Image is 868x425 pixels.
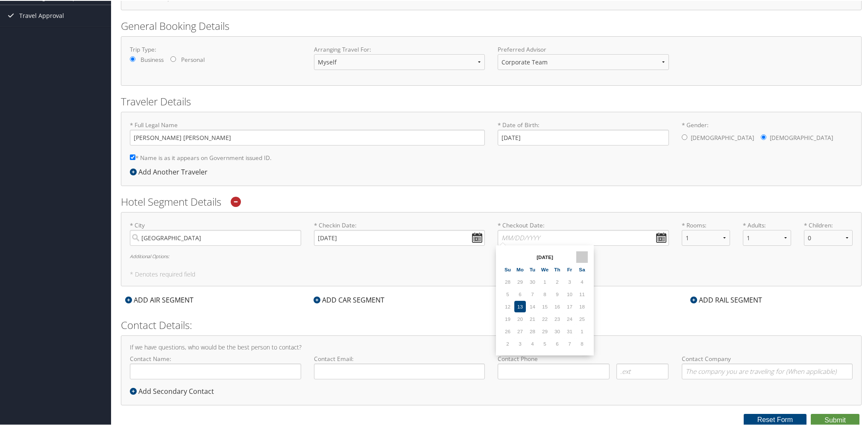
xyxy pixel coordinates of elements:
[498,120,669,144] label: * Date of Birth:
[770,129,833,145] label: [DEMOGRAPHIC_DATA]
[314,229,485,245] input: * Checkin Date:
[551,288,563,299] td: 9
[564,325,575,336] td: 31
[539,300,551,311] td: 15
[181,55,205,63] label: Personal
[502,312,513,324] td: 19
[686,294,766,304] div: ADD RAIL SEGMENT
[576,337,588,349] td: 8
[551,275,563,287] td: 2
[314,220,485,245] label: * Checkin Date:
[539,288,551,299] td: 8
[130,149,272,165] label: * Name is as it appears on Government issued ID.
[539,275,551,287] td: 1
[527,288,538,299] td: 7
[564,300,575,311] td: 17
[539,337,551,349] td: 5
[314,354,485,378] label: Contact Email:
[498,129,669,145] input: * Date of Birth:
[551,300,563,311] td: 16
[551,263,563,274] th: Th
[576,300,588,311] td: 18
[121,317,862,332] h2: Contact Details:
[527,300,538,311] td: 14
[539,325,551,336] td: 29
[527,275,538,287] td: 30
[761,134,766,139] input: * Gender:[DEMOGRAPHIC_DATA][DEMOGRAPHIC_DATA]
[514,288,526,299] td: 6
[564,275,575,287] td: 3
[514,325,526,336] td: 27
[498,354,669,362] label: Contact Phone
[121,294,198,304] div: ADD AIR SEGMENT
[130,354,301,378] label: Contact Name:
[121,18,862,32] h2: General Booking Details
[551,312,563,324] td: 23
[19,4,64,26] span: Travel Approval
[682,120,853,146] label: * Gender:
[130,253,853,258] h6: Additional Options:
[502,300,513,311] td: 12
[502,325,513,336] td: 26
[514,275,526,287] td: 29
[539,312,551,324] td: 22
[314,44,485,53] label: Arranging Travel For:
[514,250,575,262] th: [DATE]
[130,220,301,245] label: * City
[527,263,538,274] th: Tu
[130,166,212,176] div: Add Another Traveler
[121,194,862,208] h2: Hotel Segment Details
[539,263,551,274] th: We
[130,385,218,396] div: Add Secondary Contact
[682,220,730,229] label: * Rooms:
[616,363,669,378] input: .ext
[130,271,853,277] h5: * Denotes required field
[576,275,588,287] td: 4
[502,337,513,349] td: 2
[576,312,588,324] td: 25
[564,263,575,274] th: Fr
[576,288,588,299] td: 11
[130,154,135,159] input: * Name is as it appears on Government issued ID.
[130,120,485,144] label: * Full Legal Name
[514,337,526,349] td: 3
[309,294,389,304] div: ADD CAR SEGMENT
[130,44,301,53] label: Trip Type:
[498,229,669,245] input: * Checkout Date:
[691,129,754,145] label: [DEMOGRAPHIC_DATA]
[527,325,538,336] td: 28
[804,220,852,229] label: * Children:
[502,263,513,274] th: Su
[121,93,862,108] h2: Traveler Details
[682,363,853,378] input: Contact Company
[682,354,853,378] label: Contact Company
[551,325,563,336] td: 30
[682,134,687,139] input: * Gender:[DEMOGRAPHIC_DATA][DEMOGRAPHIC_DATA]
[498,220,669,245] label: * Checkout Date:
[502,288,513,299] td: 5
[514,312,526,324] td: 20
[527,337,538,349] td: 4
[564,312,575,324] td: 24
[130,363,301,378] input: Contact Name:
[576,325,588,336] td: 1
[564,337,575,349] td: 7
[527,312,538,324] td: 21
[130,129,485,145] input: * Full Legal Name
[130,343,853,349] h4: If we have questions, who would be the best person to contact?
[498,44,669,53] label: Preferred Advisor
[141,55,164,63] label: Business
[514,263,526,274] th: Mo
[564,288,575,299] td: 10
[502,275,513,287] td: 28
[576,263,588,274] th: Sa
[514,300,526,311] td: 13
[551,337,563,349] td: 6
[743,220,791,229] label: * Adults:
[314,363,485,378] input: Contact Email:
[744,413,807,425] button: Reset Form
